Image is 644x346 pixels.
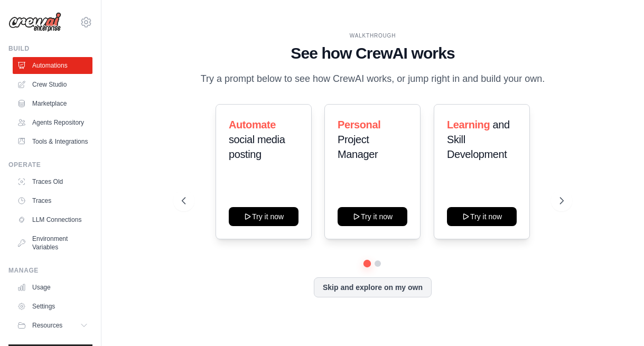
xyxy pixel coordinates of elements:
[229,134,285,160] span: social media posting
[32,321,62,330] span: Resources
[182,44,563,63] h1: See how CrewAI works
[229,119,276,130] span: Automate
[13,57,92,74] a: Automations
[182,32,563,40] div: WALKTHROUGH
[13,317,92,334] button: Resources
[13,211,92,228] a: LLM Connections
[8,44,92,53] div: Build
[8,161,92,169] div: Operate
[13,192,92,209] a: Traces
[447,207,517,226] button: Try it now
[13,279,92,296] a: Usage
[13,173,92,190] a: Traces Old
[13,230,92,256] a: Environment Variables
[8,12,61,32] img: Logo
[338,134,378,160] span: Project Manager
[338,119,380,130] span: Personal
[13,95,92,112] a: Marketplace
[8,266,92,275] div: Manage
[447,119,510,160] span: and Skill Development
[314,277,432,297] button: Skip and explore on my own
[13,76,92,93] a: Crew Studio
[195,71,550,87] p: Try a prompt below to see how CrewAI works, or jump right in and build your own.
[229,207,298,226] button: Try it now
[13,114,92,131] a: Agents Repository
[13,133,92,150] a: Tools & Integrations
[447,119,490,130] span: Learning
[13,298,92,315] a: Settings
[338,207,407,226] button: Try it now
